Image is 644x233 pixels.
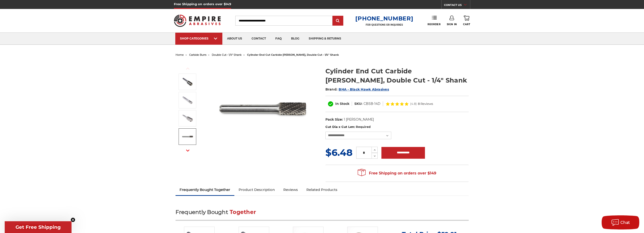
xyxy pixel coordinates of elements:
[620,220,630,225] span: Chat
[358,169,436,178] span: Free Shipping on orders over $149
[71,217,75,222] button: Close teaser
[463,23,470,26] span: Cart
[182,131,193,142] img: SB-3 cylinder end cut shape carbide burr 1/4" shank
[182,76,193,88] img: End Cut Cylinder shape carbide bur 1/4" shank
[339,87,389,91] a: BHA - Black Hawk Abrasives
[16,224,61,230] span: Get Free Shipping
[418,102,433,105] span: 8 Reviews
[428,16,440,26] a: Reorder
[230,209,256,215] span: Together
[410,102,417,105] span: (4.8)
[325,125,469,129] label: Cut Dia x Cut Len:
[182,94,193,106] img: SB-1D cylinder end cut shape carbide burr with 1/4 inch shank
[182,145,193,155] button: Next
[354,101,362,106] dt: SKU:
[271,33,286,45] a: faq
[302,185,342,195] a: Related Products
[174,12,221,30] img: Empire Abrasives
[325,147,352,158] span: $6.48
[189,53,206,56] a: carbide burrs
[364,101,380,106] dd: CBSB-14D
[463,16,470,26] a: Cart
[279,185,302,195] a: Reviews
[355,23,413,26] p: FOR QUESTIONS OR INQUIRIES
[182,112,193,124] img: SB-5D cylinder end cut shape carbide burr with 1/4 inch shank
[325,117,343,122] dt: Pack Size:
[176,209,228,215] span: Frequently Bought
[344,117,374,122] dd: 1 [PERSON_NAME]
[602,215,639,229] button: Chat
[182,63,193,74] button: Previous
[234,185,279,195] a: Product Description
[176,185,235,195] a: Frequently Bought Together
[247,33,271,45] a: contact
[5,221,72,233] div: Get Free ShippingClose teaser
[247,53,339,56] span: cylinder end cut carbide [PERSON_NAME], double cut - 1/4" shank
[222,33,247,45] a: about us
[286,33,304,45] a: blog
[444,2,470,9] a: CONTACT US
[356,125,371,129] small: Required
[304,33,346,45] a: shipping & returns
[355,15,413,22] a: [PHONE_NUMBER]
[333,16,343,26] input: Submit
[428,23,440,26] span: Reorder
[325,87,338,91] span: Brand:
[180,37,218,40] div: SHOP CATEGORIES
[212,53,242,56] a: double cut - 1/4" shank
[325,67,469,85] h1: Cylinder End Cut Carbide [PERSON_NAME], Double Cut - 1/4" Shank
[176,53,184,56] a: home
[335,102,349,106] span: In Stock
[216,62,310,156] img: End Cut Cylinder shape carbide bur 1/4" shank
[447,23,457,26] span: Sign In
